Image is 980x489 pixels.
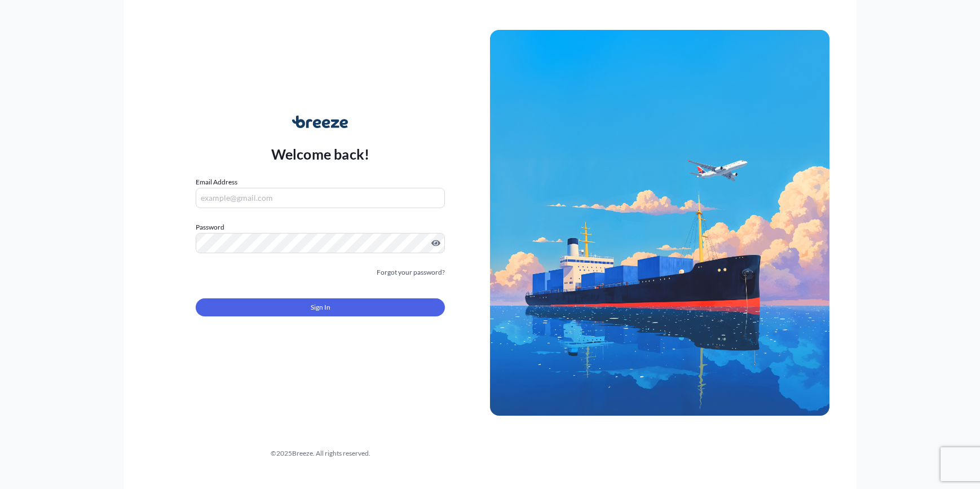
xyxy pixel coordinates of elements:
button: Show password [431,239,440,248]
input: example@gmail.com [196,188,445,208]
label: Email Address [196,177,237,188]
button: Sign In [196,298,445,316]
label: Password [196,222,445,233]
a: Forgot your password? [377,267,445,278]
p: Welcome back! [271,145,370,163]
span: Sign In [311,302,330,313]
img: Ship illustration [490,30,829,416]
div: © 2025 Breeze. All rights reserved. [151,448,490,459]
